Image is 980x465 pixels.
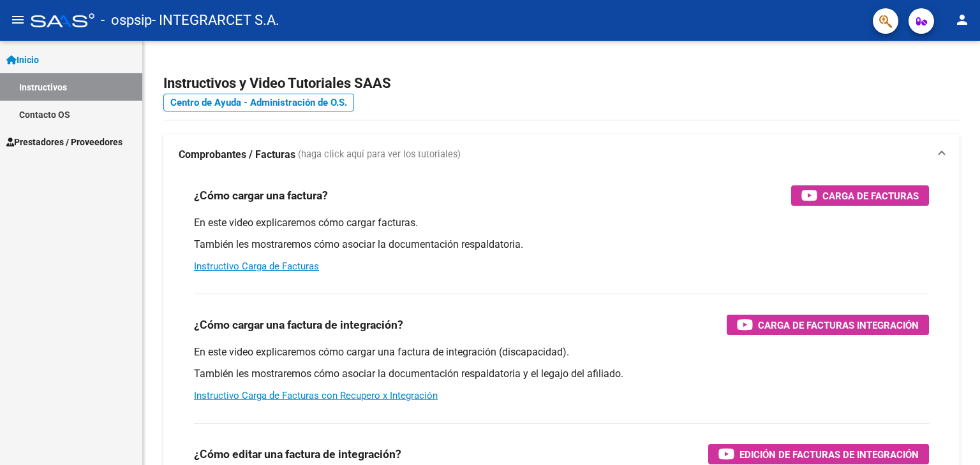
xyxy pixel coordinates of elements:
[708,444,929,464] button: Edición de Facturas de integración
[101,6,152,34] span: - ospsip
[739,447,919,462] span: Edición de Facturas de integración
[10,12,26,27] mat-icon: menu
[954,12,970,27] mat-icon: person
[194,261,319,272] a: Instructivo Carga de Facturas
[163,94,354,111] a: Centro de Ayuda - Administración de O.S.
[727,315,929,335] button: Carga de Facturas Integración
[194,445,401,463] h3: ¿Cómo editar una factura de integración?
[194,238,929,252] p: También les mostraremos cómo asociar la documentación respaldatoria.
[179,148,295,162] strong: Comprobantes / Facturas
[194,345,929,359] p: En este video explicaremos cómo cargar una factura de integración (discapacidad).
[163,134,960,175] mat-expansion-panel-header: Comprobantes / Facturas (haga click aquí para ver los tutoriales)
[163,71,960,96] h2: Instructivos y Video Tutoriales SAAS
[6,135,122,149] span: Prestadores / Proveedores
[194,187,328,204] h3: ¿Cómo cargar una factura?
[152,6,279,34] span: - INTEGRARCET S.A.
[194,390,438,401] a: Instructivo Carga de Facturas con Recupero x Integración
[194,216,929,230] p: En este video explicaremos cómo cargar facturas.
[822,188,919,204] span: Carga de Facturas
[937,422,967,452] iframe: Intercom live chat
[791,185,929,206] button: Carga de Facturas
[758,317,919,333] span: Carga de Facturas Integración
[194,316,403,334] h3: ¿Cómo cargar una factura de integración?
[298,148,461,162] span: (haga click aquí para ver los tutoriales)
[194,367,929,381] p: También les mostraremos cómo asociar la documentación respaldatoria y el legajo del afiliado.
[6,53,39,67] span: Inicio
